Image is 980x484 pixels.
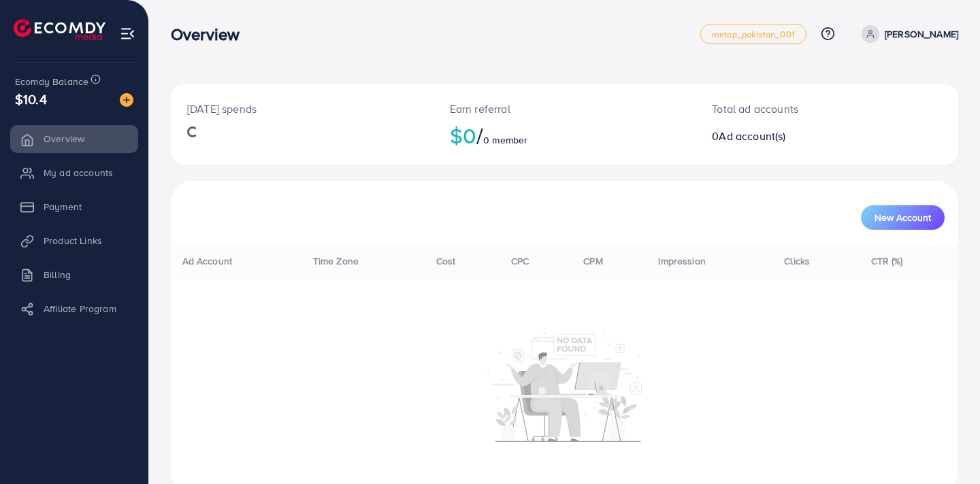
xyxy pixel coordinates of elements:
[171,24,250,44] h3: Overview
[861,205,945,230] button: New Account
[712,130,876,143] h2: 0
[450,122,680,148] h2: $0
[14,19,105,40] img: logo
[187,101,417,117] p: [DATE] spends
[875,213,931,222] span: New Account
[15,89,47,109] span: $10.4
[476,120,483,151] span: /
[856,25,958,43] a: [PERSON_NAME]
[483,133,527,147] span: 0 member
[700,24,806,44] a: metap_pakistan_001
[885,26,958,42] p: [PERSON_NAME]
[15,75,88,88] span: Ecomdy Balance
[450,101,680,117] p: Earn referral
[719,128,785,143] span: Ad account(s)
[712,30,795,39] span: metap_pakistan_001
[120,93,133,107] img: image
[120,26,135,41] img: menu
[712,101,876,117] p: Total ad accounts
